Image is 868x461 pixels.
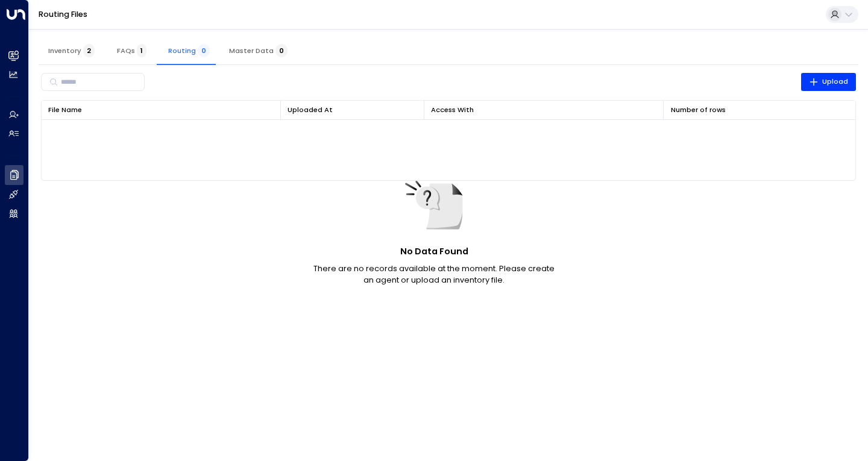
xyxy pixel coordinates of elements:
span: FAQs [117,46,146,55]
span: Master Data [229,46,288,55]
div: File Name [48,104,82,116]
span: 0 [198,44,210,57]
button: Upload [801,73,856,90]
span: Routing [168,46,210,55]
div: Uploaded At [288,104,417,116]
div: Uploaded At [288,104,333,116]
div: Number of rows [671,104,726,116]
span: 2 [83,44,95,57]
span: Upload [809,76,848,88]
div: File Name [48,104,274,116]
span: Inventory [48,46,95,55]
span: 1 [137,44,146,57]
div: Number of rows [671,104,849,116]
div: Access With [431,104,656,116]
span: 0 [275,44,288,57]
a: Routing Files [39,9,87,19]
